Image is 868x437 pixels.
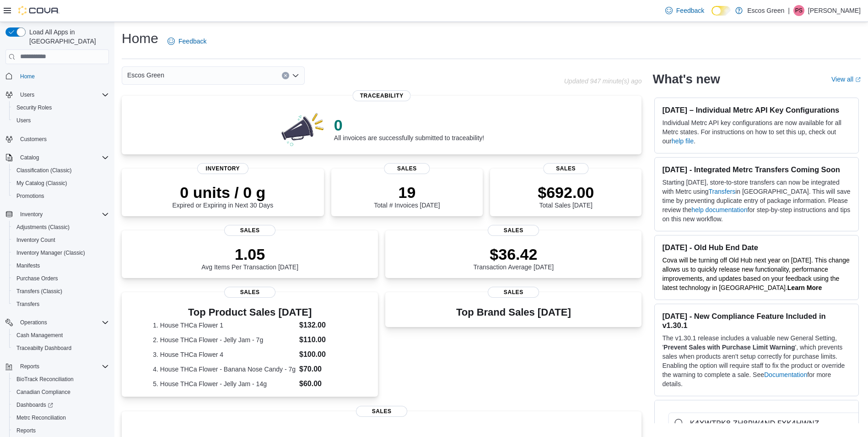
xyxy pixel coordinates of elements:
span: Operations [20,319,47,326]
button: Security Roles [9,101,113,114]
span: Sales [224,225,275,236]
p: [PERSON_NAME] [808,5,861,16]
span: Users [20,91,34,98]
a: Transfers [13,299,43,310]
span: Transfers (Classic) [13,286,109,297]
button: Users [2,88,113,101]
button: Clear input [282,72,289,79]
span: Catalog [16,152,109,163]
button: Users [16,89,38,100]
span: My Catalog (Classic) [13,178,109,189]
span: Escos Green [127,70,164,81]
a: Transfers [709,188,736,195]
span: Reports [20,363,39,370]
a: Traceabilty Dashboard [13,343,75,354]
button: Transfers [9,298,113,311]
button: Cash Management [9,329,113,342]
span: Security Roles [13,102,109,113]
h3: [DATE] - Integrated Metrc Transfers Coming Soon [662,165,851,174]
span: Users [16,117,31,124]
a: Inventory Manager (Classic) [13,247,89,258]
span: Dashboards [13,399,109,410]
h3: Top Brand Sales [DATE] [456,307,571,318]
a: Security Roles [13,102,55,113]
p: Escos Green [747,5,784,16]
a: Classification (Classic) [13,165,75,176]
span: Promotions [16,192,44,200]
button: Adjustments (Classic) [9,221,113,234]
span: Home [20,73,35,80]
a: Feedback [164,32,210,50]
h3: [DATE] – Individual Metrc API Key Configurations [662,105,851,115]
span: Purchase Orders [13,273,109,284]
div: All invoices are successfully submitted to traceability! [334,116,484,142]
span: Sales [488,287,539,298]
span: Feedback [178,37,206,46]
span: Security Roles [16,104,52,111]
a: View allExternal link [831,76,861,83]
h3: [DATE] - New Compliance Feature Included in v1.30.1 [662,311,851,330]
a: help documentation [691,206,747,213]
span: Sales [224,287,275,298]
p: Individual Metrc API key configurations are now available for all Metrc states. For instructions ... [662,118,851,146]
span: Dashboards [16,401,53,409]
dd: $60.00 [299,378,347,389]
button: Inventory [2,208,113,221]
span: Home [16,71,109,82]
h2: What's new [652,72,720,87]
div: Total Sales [DATE] [538,183,594,209]
button: Transfers (Classic) [9,285,113,298]
span: PS [795,5,803,16]
a: Dashboards [9,399,113,411]
button: Classification (Classic) [9,164,113,177]
strong: Prevent Sales with Purchase Limit Warning [663,344,795,351]
button: Inventory [16,209,46,220]
p: The v1.30.1 release includes a valuable new General Setting, ' ', which prevents sales when produ... [662,333,851,388]
p: $692.00 [538,183,594,202]
span: Reports [16,361,109,372]
span: Traceability [353,90,411,101]
a: Feedback [662,1,708,20]
p: | [788,5,790,16]
a: Adjustments (Classic) [13,222,73,233]
a: Metrc Reconciliation [13,412,70,423]
span: Classification (Classic) [13,165,109,176]
span: Feedback [676,6,704,15]
span: Metrc Reconciliation [13,412,109,423]
span: Load All Apps in [GEOGRAPHIC_DATA] [26,27,109,46]
button: Promotions [9,190,113,202]
dt: 2. House THCa Flower - Jelly Jam - 7g [153,335,296,344]
button: Reports [2,360,113,373]
dd: $132.00 [299,320,347,331]
button: Reports [9,424,113,437]
a: Home [16,71,38,82]
a: Customers [16,134,50,145]
span: Inventory Manager (Classic) [16,249,85,257]
img: 0 [279,110,327,147]
dt: 4. House THCa Flower - Banana Nose Candy - 7g [153,365,296,374]
dd: $100.00 [299,349,347,360]
span: Cova will be turning off Old Hub next year on [DATE]. This change allows us to quickly release ne... [662,257,849,291]
span: Dark Mode [712,16,712,16]
a: help file [672,137,694,145]
a: Learn More [787,284,822,291]
button: Catalog [16,152,43,163]
span: Users [16,89,109,100]
h1: Home [122,29,158,48]
span: Users [13,115,109,126]
dt: 1. House THCa Flower 1 [153,321,296,330]
button: Reports [16,361,43,372]
span: Manifests [16,262,40,269]
a: Transfers (Classic) [13,286,66,297]
button: BioTrack Reconciliation [9,373,113,386]
a: Inventory Count [13,235,59,246]
span: Inventory Count [13,235,109,246]
span: Inventory [197,163,248,174]
p: 0 [334,116,484,134]
span: My Catalog (Classic) [16,180,67,187]
p: 1.05 [201,245,298,263]
a: Users [13,115,34,126]
button: Users [9,114,113,127]
span: Catalog [20,154,39,161]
